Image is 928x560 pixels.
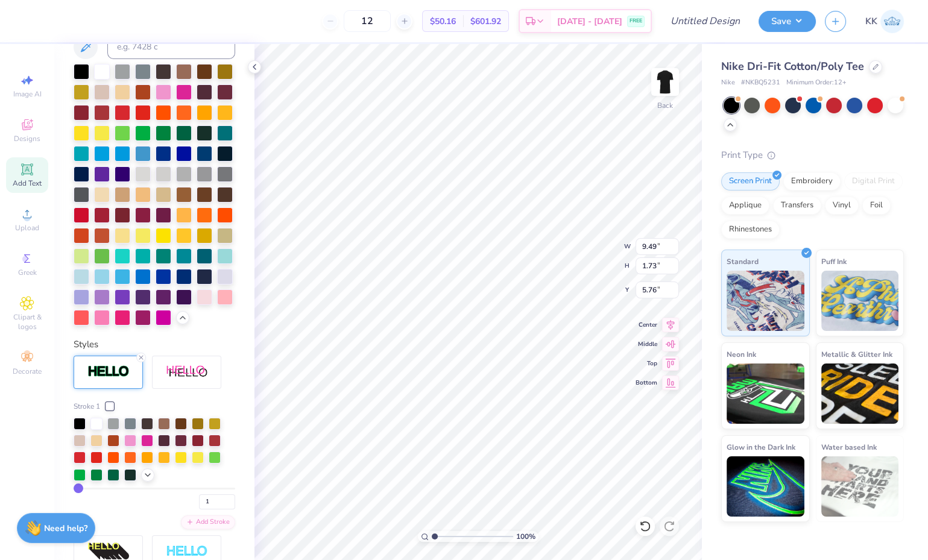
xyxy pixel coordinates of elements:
[727,456,804,517] img: Glow in the Dark Ink
[557,15,622,28] span: [DATE] - [DATE]
[727,255,759,268] span: Standard
[786,78,847,88] span: Minimum Order: 12 +
[74,401,100,412] span: Stroke 1
[44,523,87,534] strong: Need help?
[657,100,673,111] div: Back
[721,59,864,74] span: Nike Dri-Fit Cotton/Poly Tee
[821,255,847,268] span: Puff Ink
[821,456,899,517] img: Water based Ink
[721,197,769,215] div: Applique
[14,134,40,143] span: Designs
[825,197,859,215] div: Vinyl
[727,441,795,453] span: Glow in the Dark Ink
[741,78,780,88] span: # NKBQ5231
[18,268,37,277] span: Greek
[13,89,42,99] span: Image AI
[6,312,48,332] span: Clipart & logos
[166,365,208,380] img: Shadow
[181,515,235,529] div: Add Stroke
[630,17,642,25] span: FREE
[653,70,677,94] img: Back
[727,363,804,424] img: Neon Ink
[865,10,904,33] a: KK
[430,15,456,28] span: $50.16
[821,348,892,360] span: Metallic & Glitter Ink
[865,14,877,28] span: KK
[15,223,39,233] span: Upload
[87,365,130,379] img: Stroke
[862,197,891,215] div: Foil
[721,172,780,190] div: Screen Print
[661,9,750,33] input: Untitled Design
[721,221,780,239] div: Rhinestones
[821,441,877,453] span: Water based Ink
[759,11,816,32] button: Save
[636,340,657,348] span: Middle
[166,545,208,559] img: Negative Space
[74,338,235,351] div: Styles
[821,363,899,424] img: Metallic & Glitter Ink
[727,348,756,360] span: Neon Ink
[516,531,535,542] span: 100 %
[636,379,657,387] span: Bottom
[844,172,903,190] div: Digital Print
[636,359,657,368] span: Top
[721,148,904,162] div: Print Type
[721,78,735,88] span: Nike
[880,10,904,33] img: Karina King
[13,367,42,376] span: Decorate
[727,271,804,331] img: Standard
[821,271,899,331] img: Puff Ink
[344,10,391,32] input: – –
[773,197,821,215] div: Transfers
[13,178,42,188] span: Add Text
[107,35,235,59] input: e.g. 7428 c
[636,321,657,329] span: Center
[783,172,841,190] div: Embroidery
[470,15,501,28] span: $601.92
